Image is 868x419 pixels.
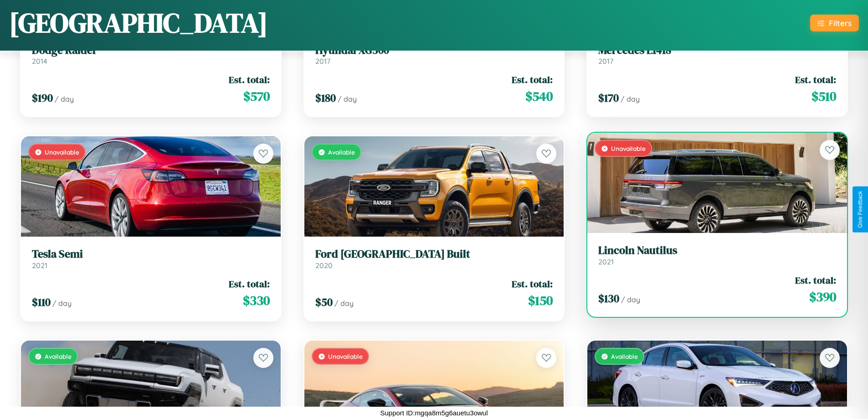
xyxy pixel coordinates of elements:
[598,257,614,266] span: 2021
[598,244,836,257] h3: Lincoln Nautilus
[32,295,51,310] span: $ 110
[243,87,270,105] span: $ 570
[315,44,553,66] a: Hyundai XG3002017
[229,73,270,86] span: Est. total:
[857,191,863,228] div: Give Feedback
[829,18,852,28] div: Filters
[525,87,553,105] span: $ 540
[45,352,72,360] span: Available
[611,352,638,360] span: Available
[512,277,553,290] span: Est. total:
[328,352,363,360] span: Unavailable
[32,248,270,270] a: Tesla Semi2021
[810,15,859,31] button: Filters
[243,291,270,310] span: $ 330
[338,94,357,103] span: / day
[621,295,640,304] span: / day
[32,57,47,66] span: 2014
[32,261,47,270] span: 2021
[812,87,836,105] span: $ 510
[809,288,836,306] span: $ 390
[315,295,333,310] span: $ 50
[598,90,619,105] span: $ 170
[621,94,640,103] span: / day
[328,148,355,156] span: Available
[598,44,836,66] a: Mercedes L14182017
[32,90,53,105] span: $ 190
[55,94,74,103] span: / day
[611,145,646,152] span: Unavailable
[52,299,72,308] span: / day
[229,277,270,290] span: Est. total:
[795,274,836,287] span: Est. total:
[598,244,836,266] a: Lincoln Nautilus2021
[528,291,553,310] span: $ 150
[32,248,270,261] h3: Tesla Semi
[315,248,553,270] a: Ford [GEOGRAPHIC_DATA] Built2020
[315,248,553,261] h3: Ford [GEOGRAPHIC_DATA] Built
[380,407,488,419] p: Support ID: mgqa8m5g6auetu3owul
[315,261,333,270] span: 2020
[795,73,836,86] span: Est. total:
[45,148,79,156] span: Unavailable
[512,73,553,86] span: Est. total:
[334,299,354,308] span: / day
[598,57,613,66] span: 2017
[32,44,270,66] a: Dodge Raider2014
[315,57,330,66] span: 2017
[315,90,336,105] span: $ 180
[9,4,268,41] h1: [GEOGRAPHIC_DATA]
[598,291,619,306] span: $ 130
